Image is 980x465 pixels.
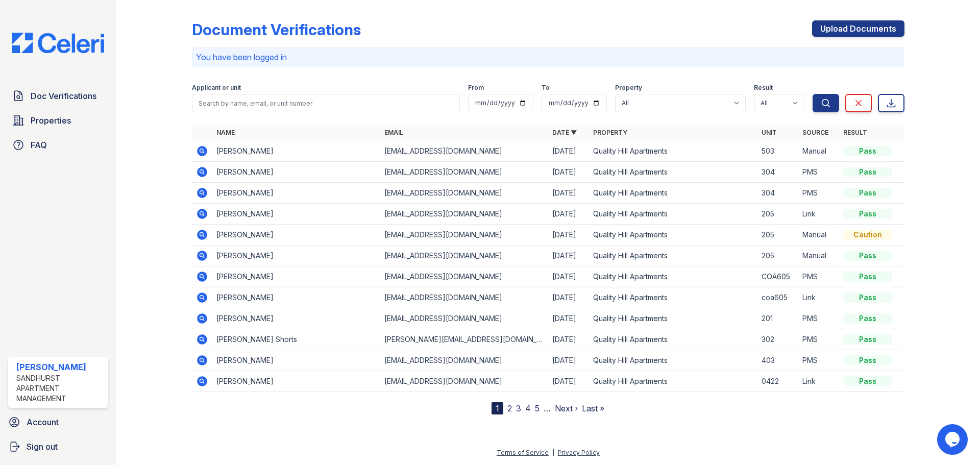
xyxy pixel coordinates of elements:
[757,141,798,162] td: 503
[542,84,550,92] label: To
[192,20,361,39] div: Document Verifications
[843,376,892,386] div: Pass
[212,162,380,183] td: [PERSON_NAME]
[380,287,548,308] td: [EMAIL_ADDRESS][DOMAIN_NAME]
[4,33,112,53] img: CE_Logo_Blue-a8612792a0a2168367f1c8372b55b34899dd931a85d93a1a3d3e32e68fde9ad4.png
[798,204,839,225] td: Link
[843,251,892,261] div: Pass
[27,416,59,428] span: Account
[798,183,839,204] td: PMS
[4,412,112,432] a: Account
[380,329,548,350] td: [PERSON_NAME][EMAIL_ADDRESS][DOMAIN_NAME]
[757,204,798,225] td: 205
[16,373,104,404] div: Sandhurst Apartment Management
[757,246,798,266] td: 205
[548,246,589,266] td: [DATE]
[8,110,108,131] a: Properties
[757,225,798,246] td: 205
[843,230,892,240] div: Caution
[812,20,904,37] a: Upload Documents
[757,183,798,204] td: 304
[468,84,484,92] label: From
[798,329,839,350] td: PMS
[843,188,892,198] div: Pass
[192,84,241,92] label: Applicant or unit
[589,308,757,329] td: Quality Hill Apartments
[548,287,589,308] td: [DATE]
[843,146,892,156] div: Pass
[380,308,548,329] td: [EMAIL_ADDRESS][DOMAIN_NAME]
[582,403,604,413] a: Last »
[212,371,380,392] td: [PERSON_NAME]
[843,355,892,365] div: Pass
[589,204,757,225] td: Quality Hill Apartments
[507,403,512,413] a: 2
[212,141,380,162] td: [PERSON_NAME]
[212,246,380,266] td: [PERSON_NAME]
[589,183,757,204] td: Quality Hill Apartments
[798,246,839,266] td: Manual
[380,183,548,204] td: [EMAIL_ADDRESS][DOMAIN_NAME]
[212,350,380,371] td: [PERSON_NAME]
[798,141,839,162] td: Manual
[615,84,642,92] label: Property
[380,350,548,371] td: [EMAIL_ADDRESS][DOMAIN_NAME]
[548,225,589,246] td: [DATE]
[589,266,757,287] td: Quality Hill Apartments
[843,167,892,177] div: Pass
[212,329,380,350] td: [PERSON_NAME] Shorts
[548,329,589,350] td: [DATE]
[757,162,798,183] td: 304
[497,449,549,456] a: Terms of Service
[798,308,839,329] td: PMS
[212,266,380,287] td: [PERSON_NAME]
[8,135,108,155] a: FAQ
[798,266,839,287] td: PMS
[843,272,892,282] div: Pass
[380,266,548,287] td: [EMAIL_ADDRESS][DOMAIN_NAME]
[593,129,627,136] a: Property
[196,51,900,63] p: You have been logged in
[535,403,540,413] a: 5
[212,204,380,225] td: [PERSON_NAME]
[798,371,839,392] td: Link
[548,141,589,162] td: [DATE]
[548,308,589,329] td: [DATE]
[589,371,757,392] td: Quality Hill Apartments
[762,129,777,136] a: Unit
[548,204,589,225] td: [DATE]
[544,402,551,414] span: …
[384,129,403,136] a: Email
[31,139,47,151] span: FAQ
[525,403,531,413] a: 4
[548,162,589,183] td: [DATE]
[552,449,554,456] div: |
[516,403,521,413] a: 3
[555,403,578,413] a: Next ›
[27,440,58,453] span: Sign out
[798,287,839,308] td: Link
[380,225,548,246] td: [EMAIL_ADDRESS][DOMAIN_NAME]
[380,246,548,266] td: [EMAIL_ADDRESS][DOMAIN_NAME]
[212,183,380,204] td: [PERSON_NAME]
[589,329,757,350] td: Quality Hill Apartments
[548,371,589,392] td: [DATE]
[548,266,589,287] td: [DATE]
[8,86,108,106] a: Doc Verifications
[843,129,867,136] a: Result
[31,90,96,102] span: Doc Verifications
[937,424,970,455] iframe: chat widget
[548,350,589,371] td: [DATE]
[589,225,757,246] td: Quality Hill Apartments
[757,329,798,350] td: 302
[757,266,798,287] td: COA605
[757,287,798,308] td: coa605
[552,129,577,136] a: Date ▼
[380,162,548,183] td: [EMAIL_ADDRESS][DOMAIN_NAME]
[192,94,460,112] input: Search by name, email, or unit number
[754,84,773,92] label: Result
[380,141,548,162] td: [EMAIL_ADDRESS][DOMAIN_NAME]
[492,402,503,414] div: 1
[843,209,892,219] div: Pass
[212,287,380,308] td: [PERSON_NAME]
